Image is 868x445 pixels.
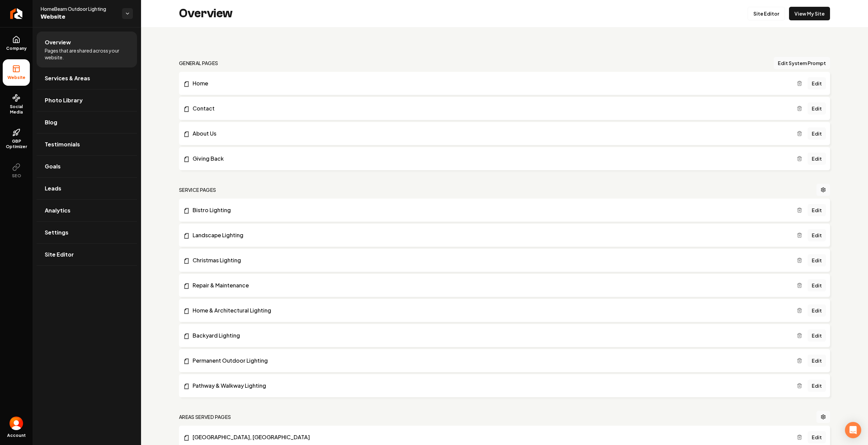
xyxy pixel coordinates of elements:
[808,153,826,165] a: Edit
[183,155,797,163] a: Giving Back
[183,104,797,113] a: Contact
[808,254,826,266] a: Edit
[183,281,797,289] a: Repair & Maintenance
[179,186,216,193] h2: Service Pages
[41,5,117,12] span: HomeBeam Outdoor Lighting
[37,178,137,199] a: Leads
[9,417,23,430] button: Open user button
[808,329,826,342] a: Edit
[808,304,826,317] a: Edit
[37,222,137,243] a: Settings
[183,306,797,315] a: Home & Architectural Lighting
[179,413,231,420] h2: Areas Served Pages
[37,200,137,221] a: Analytics
[808,380,826,392] a: Edit
[808,229,826,241] a: Edit
[183,331,797,340] a: Backyard Lighting
[45,140,80,148] span: Testimonials
[808,355,826,367] a: Edit
[774,57,830,69] button: Edit System Prompt
[179,60,218,66] h2: general pages
[45,250,74,259] span: Site Editor
[808,204,826,216] a: Edit
[37,134,137,155] a: Testimonials
[45,184,61,193] span: Leads
[3,46,29,51] span: Company
[5,75,28,80] span: Website
[37,156,137,177] a: Goals
[10,8,23,19] img: Rebolt Logo
[45,228,68,237] span: Settings
[808,77,826,89] a: Edit
[748,7,785,20] a: Site Editor
[808,127,826,140] a: Edit
[183,129,797,138] a: About Us
[183,256,797,264] a: Christmas Lighting
[3,30,30,57] a: Company
[183,433,797,441] a: [GEOGRAPHIC_DATA], [GEOGRAPHIC_DATA]
[183,231,797,239] a: Landscape Lighting
[179,7,233,20] h2: Overview
[37,244,137,265] a: Site Editor
[183,79,797,87] a: Home
[45,74,90,82] span: Services & Areas
[808,102,826,115] a: Edit
[3,158,30,184] button: SEO
[3,123,30,155] a: GBP Optimizer
[45,38,71,46] span: Overview
[37,89,137,111] a: Photo Library
[789,7,830,20] a: View My Site
[183,382,797,390] a: Pathway & Walkway Lighting
[45,96,83,104] span: Photo Library
[45,162,61,170] span: Goals
[41,12,117,22] span: Website
[45,206,71,215] span: Analytics
[7,433,26,438] span: Account
[9,417,23,430] img: 's logo
[45,118,57,126] span: Blog
[845,422,861,438] div: Open Intercom Messenger
[183,357,797,365] a: Permanent Outdoor Lighting
[37,67,137,89] a: Services & Areas
[808,279,826,291] a: Edit
[3,88,30,120] a: Social Media
[9,173,24,179] span: SEO
[3,139,30,149] span: GBP Optimizer
[45,47,129,61] span: Pages that are shared across your website.
[37,112,137,133] a: Blog
[183,206,797,214] a: Bistro Lighting
[3,104,30,115] span: Social Media
[808,431,826,443] a: Edit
